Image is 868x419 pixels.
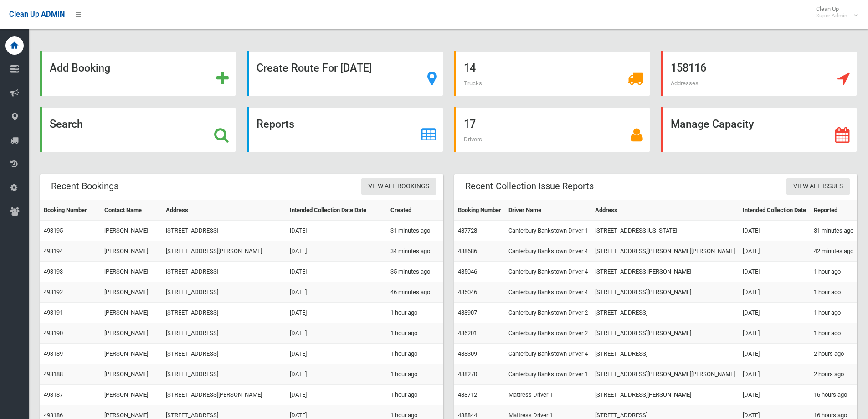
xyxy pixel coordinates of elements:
[739,200,810,221] th: Intended Collection Date
[810,364,857,385] td: 2 hours ago
[286,323,387,344] td: [DATE]
[671,118,754,130] strong: Manage Capacity
[162,344,286,364] td: [STREET_ADDRESS]
[101,200,162,221] th: Contact Name
[101,364,162,385] td: [PERSON_NAME]
[40,177,129,195] header: Recent Bookings
[387,344,443,364] td: 1 hour ago
[387,323,443,344] td: 1 hour ago
[162,364,286,385] td: [STREET_ADDRESS]
[458,330,477,336] a: 486201
[44,309,63,316] a: 493191
[671,62,706,74] strong: 158116
[464,80,482,87] span: Trucks
[671,80,699,87] span: Addresses
[739,385,810,405] td: [DATE]
[40,107,236,152] a: Search
[50,62,110,74] strong: Add Booking
[162,323,286,344] td: [STREET_ADDRESS]
[505,323,592,344] td: Canterbury Bankstown Driver 2
[505,282,592,303] td: Canterbury Bankstown Driver 4
[810,200,857,221] th: Reported
[786,178,850,195] a: View All Issues
[101,262,162,282] td: [PERSON_NAME]
[247,107,443,152] a: Reports
[739,262,810,282] td: [DATE]
[162,262,286,282] td: [STREET_ADDRESS]
[162,282,286,303] td: [STREET_ADDRESS]
[591,344,739,364] td: [STREET_ADDRESS]
[44,248,63,254] a: 493194
[101,303,162,323] td: [PERSON_NAME]
[591,364,739,385] td: [STREET_ADDRESS][PERSON_NAME][PERSON_NAME]
[44,330,63,336] a: 493190
[810,282,857,303] td: 1 hour ago
[387,303,443,323] td: 1 hour ago
[387,262,443,282] td: 35 minutes ago
[44,371,63,378] a: 493188
[810,385,857,405] td: 16 hours ago
[162,385,286,405] td: [STREET_ADDRESS][PERSON_NAME]
[40,200,101,221] th: Booking Number
[739,221,810,241] td: [DATE]
[44,268,63,275] a: 493193
[101,344,162,364] td: [PERSON_NAME]
[286,282,387,303] td: [DATE]
[591,262,739,282] td: [STREET_ADDRESS][PERSON_NAME]
[286,221,387,241] td: [DATE]
[591,241,739,262] td: [STREET_ADDRESS][PERSON_NAME][PERSON_NAME]
[464,118,476,130] strong: 17
[505,241,592,262] td: Canterbury Bankstown Driver 4
[361,178,436,195] a: View All Bookings
[44,350,63,357] a: 493189
[101,385,162,405] td: [PERSON_NAME]
[739,241,810,262] td: [DATE]
[458,350,477,357] a: 488309
[387,385,443,405] td: 1 hour ago
[591,323,739,344] td: [STREET_ADDRESS][PERSON_NAME]
[44,227,63,234] a: 493195
[661,107,857,152] a: Manage Capacity
[810,221,857,241] td: 31 minutes ago
[44,391,63,398] a: 493187
[454,107,650,152] a: 17 Drivers
[810,241,857,262] td: 42 minutes ago
[505,385,592,405] td: Mattress Driver 1
[454,51,650,96] a: 14 Trucks
[810,303,857,323] td: 1 hour ago
[101,221,162,241] td: [PERSON_NAME]
[739,344,810,364] td: [DATE]
[810,262,857,282] td: 1 hour ago
[458,227,477,234] a: 487728
[458,412,477,419] a: 488844
[387,282,443,303] td: 46 minutes ago
[458,289,477,295] a: 485046
[505,364,592,385] td: Canterbury Bankstown Driver 1
[162,303,286,323] td: [STREET_ADDRESS]
[44,289,63,295] a: 493192
[257,62,372,74] strong: Create Route For [DATE]
[739,303,810,323] td: [DATE]
[591,200,739,221] th: Address
[101,323,162,344] td: [PERSON_NAME]
[810,323,857,344] td: 1 hour ago
[812,5,857,19] span: Clean Up
[286,262,387,282] td: [DATE]
[44,412,63,419] a: 493186
[464,136,482,143] span: Drivers
[816,12,847,19] small: Super Admin
[739,364,810,385] td: [DATE]
[286,344,387,364] td: [DATE]
[505,200,592,221] th: Driver Name
[458,309,477,316] a: 488907
[101,282,162,303] td: [PERSON_NAME]
[505,262,592,282] td: Canterbury Bankstown Driver 4
[286,385,387,405] td: [DATE]
[387,221,443,241] td: 31 minutes ago
[286,364,387,385] td: [DATE]
[661,51,857,96] a: 158116 Addresses
[591,282,739,303] td: [STREET_ADDRESS][PERSON_NAME]
[50,118,83,130] strong: Search
[387,364,443,385] td: 1 hour ago
[739,323,810,344] td: [DATE]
